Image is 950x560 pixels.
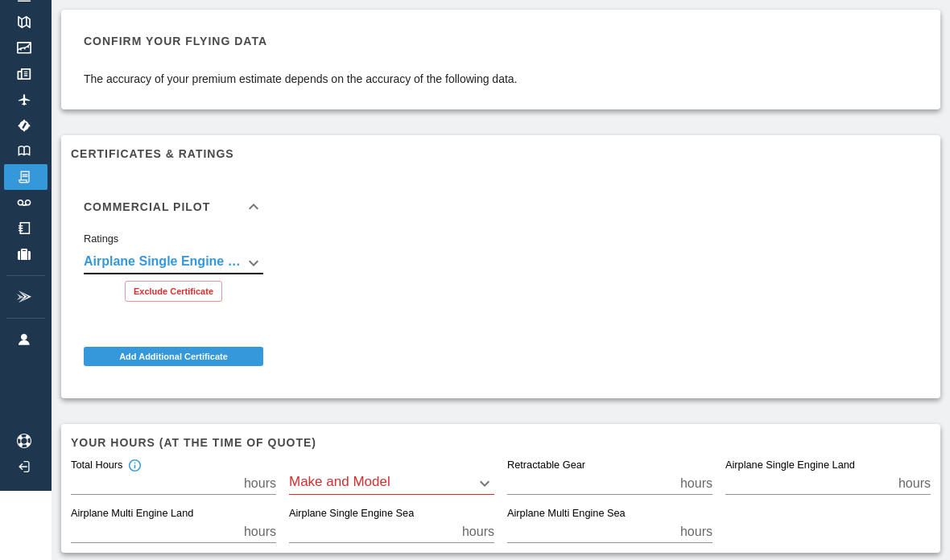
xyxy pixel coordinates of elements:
p: hours [898,474,931,493]
label: Airplane Multi Engine Sea [507,507,626,521]
label: Retractable Gear [507,459,585,473]
h6: Certificates & Ratings [71,145,931,163]
label: Airplane Multi Engine Land [71,507,193,521]
div: Commercial Pilot [71,181,276,233]
label: Airplane Single Engine Sea [289,507,414,521]
p: The accuracy of your premium estimate depends on the accuracy of the following data. [84,71,518,87]
div: Airplane Single Engine Land + 2 more [84,252,263,274]
label: Airplane Single Engine Land [725,459,855,473]
p: hours [462,522,494,541]
div: Commercial Pilot [71,233,276,315]
button: Add Additional Certificate [84,347,263,366]
div: Total Hours [71,459,142,473]
h6: Commercial Pilot [84,201,210,212]
h6: Confirm your flying data [84,32,518,50]
svg: Total hours in fixed-wing aircraft [127,459,142,473]
label: Ratings [84,232,118,246]
p: hours [680,474,712,493]
h6: Your hours (at the time of quote) [71,434,931,451]
button: Exclude Certificate [125,281,222,302]
p: hours [244,474,276,493]
p: hours [244,522,276,541]
p: hours [680,522,712,541]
